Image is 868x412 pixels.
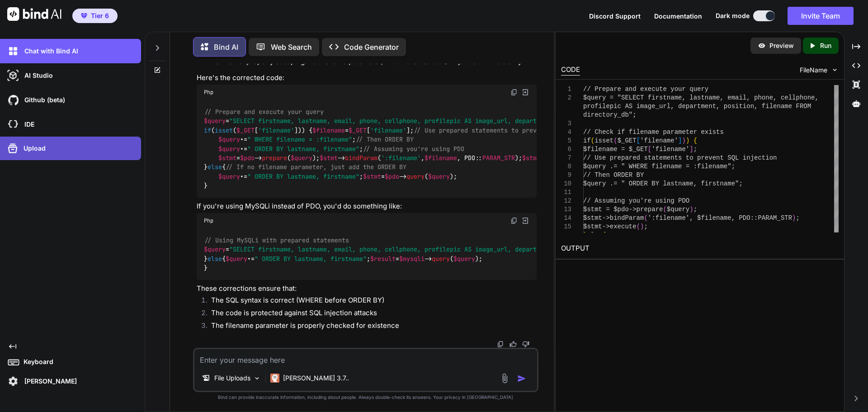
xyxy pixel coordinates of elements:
p: AI Studio [21,71,53,80]
div: 4 [561,128,571,137]
p: Chat with Bind AI [21,47,78,56]
span: $filename [425,154,457,162]
span: ] [689,146,693,153]
span: profilepic AS image_url, department, position, fil [583,103,773,110]
span: $stmt [522,154,540,162]
div: 15 [561,223,571,231]
div: 2 [561,94,571,102]
div: 14 [561,214,571,223]
span: Discord Support [589,12,641,20]
span: 'filename' [370,126,406,134]
button: premiumTier 6 [72,9,118,23]
span: directory_db"; [583,111,637,118]
img: copy [510,89,518,96]
span: $pdo [240,154,255,162]
span: , cellphone, [773,94,819,101]
span: ( [663,206,666,213]
span: if [204,126,211,134]
span: // Assuming you're using PDO [363,145,464,153]
p: Upload [20,144,46,153]
p: Here's the corrected code: [197,73,537,83]
div: 8 [561,162,571,171]
div: CODE [561,65,580,76]
p: Web Search [271,42,312,52]
span: $_GET [617,137,636,144]
li: The SQL syntax is correct (WHERE before ORDER BY) [204,295,537,308]
div: 6 [561,145,571,154]
span: // Then ORDER BY [356,136,414,144]
img: Open in Browser [521,88,529,96]
span: ':filename' [381,154,421,162]
span: 'filename' [258,126,294,134]
span: " ORDER BY lastname, firstname" [247,172,359,180]
span: // Assuming you're using PDO [583,197,689,204]
span: } [583,232,587,239]
span: // Prepare and execute your query [204,108,324,116]
span: Documentation [654,12,702,20]
img: githubDark [5,92,21,108]
span: bindParam [345,154,377,162]
p: [PERSON_NAME] 3.7.. [283,374,349,383]
p: IDE [21,120,34,129]
button: Discord Support [589,11,641,21]
span: ; [693,146,697,153]
button: Invite Team [788,7,854,25]
span: ( [591,137,594,144]
span: $query .= " ORDER BY lastname, firstname"; [583,180,743,187]
li: The code is protected against SQL injection attacks [204,308,537,321]
span: $stmt [363,172,381,180]
span: ':filename', $filename, PDO::PARAM_STR [648,214,792,222]
span: $_GET [236,126,255,134]
span: // Use prepared statements to prevent SQL inje [583,154,758,161]
span: ction [758,154,777,161]
span: isset [594,137,613,144]
span: ( [636,223,640,230]
img: cloudideIcon [5,117,21,132]
span: PARAM_STR [482,154,515,162]
div: 10 [561,180,571,188]
p: Code Generator [344,42,399,52]
span: $query [218,145,240,153]
span: 'filename' [651,146,689,153]
span: ; [693,206,697,213]
img: attachment [500,373,510,384]
p: These corrections ensure that: [197,284,537,294]
li: The filename parameter is properly checked for existence [204,321,537,333]
span: $query = "SELECT firstname, lastname, email, phone [583,94,773,101]
code: = ; ( ( [ ])) { = [ ]; .= ; .= ; = -> ( ); -> ( , , PDO:: ); -> (); } { .= ; = -> ( ); } [204,107,830,190]
span: $stmt = $pdo->prepare [583,206,663,213]
img: darkAi-studio [5,68,21,83]
span: $query [453,255,475,263]
img: premium [81,13,87,19]
span: prepare [262,154,287,162]
img: copy [497,341,504,348]
div: 9 [561,171,571,180]
span: else [587,232,602,239]
img: chevron down [831,66,839,74]
span: $query [291,154,312,162]
span: FileName [800,66,827,75]
span: $query [204,246,226,254]
span: " ORDER BY lastname, firstname" [247,145,359,153]
p: Bind AI [214,42,238,52]
img: Bind AI [7,7,61,21]
img: like [509,341,517,348]
span: $query [428,172,450,180]
span: // Check if filename parameter exists [583,128,724,136]
span: query [432,255,450,263]
p: Bind can provide inaccurate information, including about people. Always double-check its answers.... [193,394,538,401]
span: "SELECT firstname, lastname, email, phone, cellphone, profilepic AS image_url, department, positi... [229,246,692,254]
span: query [406,172,425,180]
span: $result [370,255,396,263]
span: ) [792,214,796,222]
div: 5 [561,137,571,145]
div: 3 [561,119,571,128]
p: File Uploads [214,374,250,383]
span: Tier 6 [91,11,109,20]
p: Run [820,41,831,50]
span: if [583,137,591,144]
button: Documentation [654,11,702,21]
p: Keyboard [20,357,53,366]
span: // Use prepared statements to prevent SQL injection [414,126,598,134]
span: ( [644,214,647,222]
